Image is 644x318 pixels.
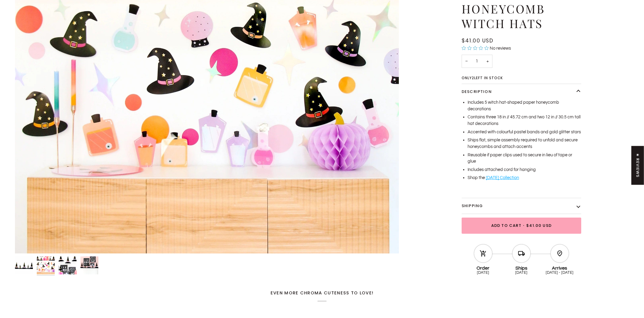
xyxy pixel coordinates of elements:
[37,256,55,274] img: Starry Honeycomb Witch Hats
[15,256,33,274] img: Starry Honeycomb Witch Hats
[462,84,581,100] button: Description
[468,175,581,181] li: Shop the
[468,129,581,135] li: Accented with colourful pastel bands and gold glitter stars
[468,99,581,112] li: Includes 5 witch hat-shaped paper honeycomb decorations
[526,223,552,229] span: $41.00 USD
[462,55,492,68] input: Quantity
[462,37,494,44] span: $41.00 USD
[631,146,644,185] div: Click to open Judge.me floating reviews tab
[464,263,502,270] div: Order
[462,77,507,80] span: Only left in stock
[80,256,98,274] img: Starry Honeycomb Witch Hats
[521,223,527,229] span: •
[541,263,579,270] div: Arrives
[515,270,527,275] ab-date-text: [DATE]
[462,198,581,214] button: Shipping
[502,263,541,270] div: Ships
[468,166,581,173] li: Includes attached cord for hanging
[468,152,581,165] li: Reusable if paper clips used to secure in lieu of tape or glue
[491,223,521,229] span: Add to Cart
[472,76,474,80] span: 2
[468,114,581,127] li: Contains three 18 in // 45.72 cm and two 12 in // 30.5 cm tall hat decorations
[120,290,524,302] h2: Even more Chroma cuteness to love!
[490,46,511,51] span: No reviews
[462,218,581,234] button: Add to Cart
[486,176,519,180] a: [DATE] Collection
[59,256,77,274] img: Starry Honeycomb Witch Hats
[546,270,573,275] ab-date-text: [DATE] - [DATE]
[477,270,489,275] ab-date-text: [DATE]
[483,55,492,68] button: Increase quantity
[468,137,581,150] li: Ships flat, simple assembly required to unfold and secure honeycombs and attach accents
[462,55,471,68] button: Decrease quantity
